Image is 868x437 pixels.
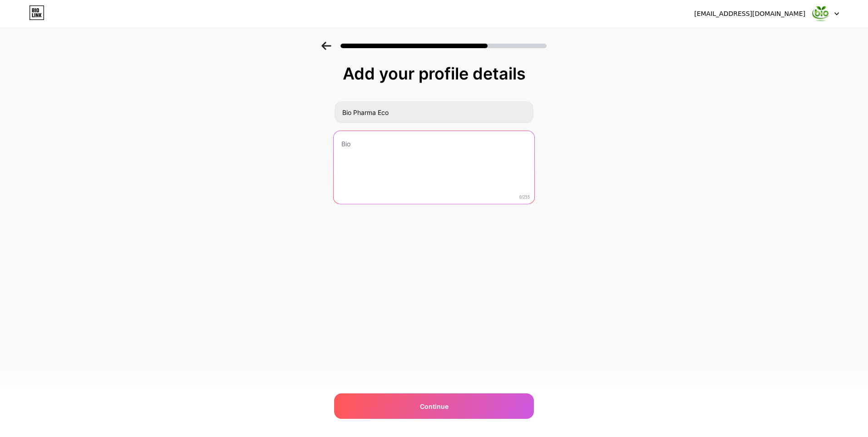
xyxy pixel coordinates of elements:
[694,9,805,19] div: [EMAIL_ADDRESS][DOMAIN_NAME]
[339,65,529,83] div: Add your profile details
[420,402,449,411] span: Continue
[519,195,530,200] span: 0/255
[335,101,533,123] input: Your name
[812,5,829,22] img: Juanjo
